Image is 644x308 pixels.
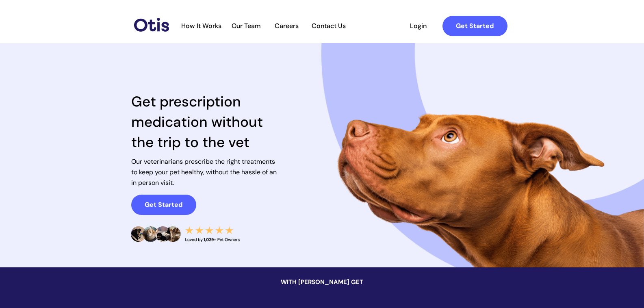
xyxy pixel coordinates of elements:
a: Our Team [226,22,266,30]
span: WITH [PERSON_NAME] GET [281,278,363,286]
a: How It Works [177,22,226,30]
a: Login [400,16,437,36]
a: Get Started [131,195,196,215]
a: Get Started [442,16,507,36]
span: Get prescription medication without the trip to the vet [131,92,263,152]
span: Login [400,22,437,30]
span: Our veterinarians prescribe the right treatments to keep your pet healthy, without the hassle of ... [131,157,277,187]
strong: Get Started [456,22,494,30]
strong: Get Started [145,200,182,209]
a: Careers [267,22,307,30]
a: Contact Us [308,22,350,30]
